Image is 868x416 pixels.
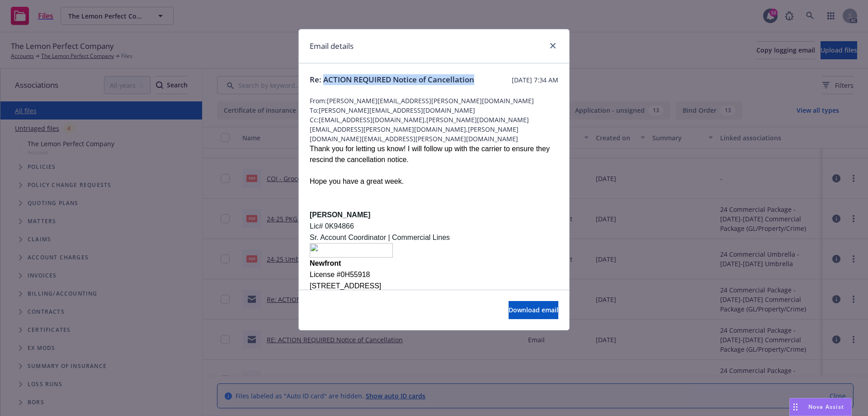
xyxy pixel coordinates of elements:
span: Download email [509,306,558,314]
button: Download email [509,301,558,319]
img: 2fb1cdaf-5915-46f0-995f-7a574ece195c [310,243,393,258]
span: Cc: [EMAIL_ADDRESS][DOMAIN_NAME],[PERSON_NAME][DOMAIN_NAME][EMAIL_ADDRESS][PERSON_NAME][DOMAIN_NA... [310,115,558,143]
span: Sr. Account Coordinator | Commercial Lines [310,234,450,241]
div: Drag to move [790,398,801,416]
span: From: [PERSON_NAME][EMAIL_ADDRESS][PERSON_NAME][DOMAIN_NAME] [310,96,558,105]
b: [PERSON_NAME] [310,211,370,219]
span: [DATE] 7:34 AM [512,75,558,85]
span: License #0H55918 [310,271,370,278]
a: close [547,40,558,51]
b: Newfront [310,259,341,267]
span: Re: ACTION REQUIRED Notice of Cancellation [310,74,474,85]
button: Nova Assist [789,398,852,416]
span: [STREET_ADDRESS] [310,282,381,290]
div: Thank you for letting us know! I will follow up with the carrier to ensure they rescind the cance... [310,143,558,165]
h1: Email details [310,40,354,52]
span: Lic# 0K94866 [310,222,354,230]
div: Hope you have a great week. [310,176,558,187]
span: To: [PERSON_NAME][EMAIL_ADDRESS][DOMAIN_NAME] [310,105,558,115]
span: Nova Assist [808,403,844,411]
